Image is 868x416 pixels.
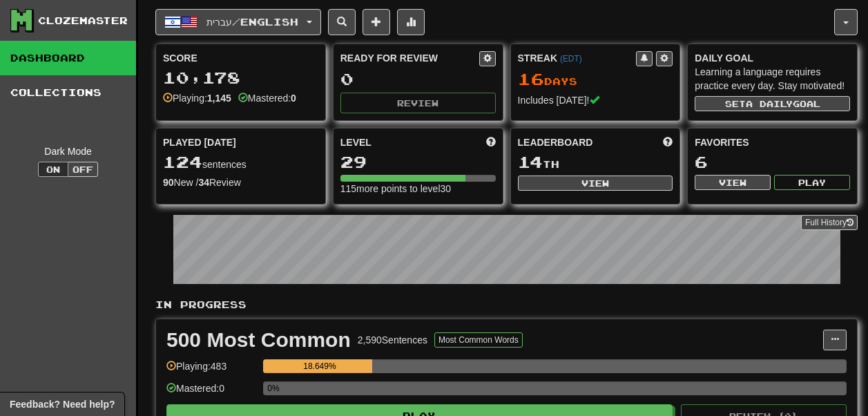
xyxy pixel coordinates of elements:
[695,135,850,149] div: Favorites
[163,135,236,149] span: Played [DATE]
[801,215,858,230] a: Full History
[695,175,771,190] button: View
[397,9,425,35] button: More stats
[207,93,231,104] strong: 1,145
[68,162,98,177] button: Off
[10,397,115,411] span: Open feedback widget
[340,70,496,88] div: 0
[695,51,850,65] div: Daily Goal
[340,153,496,171] div: 29
[746,99,793,108] span: a daily
[486,135,496,149] span: Score more points to level up
[695,153,850,171] div: 6
[340,51,479,65] div: Ready for Review
[518,153,673,171] div: th
[166,359,256,382] div: Playing: 483
[166,381,256,404] div: Mastered: 0
[363,9,390,35] button: Add sentence to collection
[560,54,582,64] a: (EDT)
[267,359,372,373] div: 18.649%
[38,162,68,177] button: On
[163,177,174,188] strong: 90
[163,176,318,189] div: New / Review
[340,135,372,149] span: Level
[518,176,673,191] button: View
[198,177,209,188] strong: 34
[155,9,321,35] button: עברית/English
[163,69,318,86] div: 10,178
[358,333,427,347] div: 2,590 Sentences
[518,135,593,149] span: Leaderboard
[291,93,296,104] strong: 0
[518,93,673,107] div: Includes [DATE]!
[38,14,128,28] div: Clozemaster
[206,16,298,28] span: עברית / English
[155,298,858,312] p: In Progress
[238,91,296,105] div: Mastered:
[774,175,850,190] button: Play
[663,135,673,149] span: This week in points, UTC
[163,152,202,171] span: 124
[518,51,637,65] div: Streak
[166,330,351,350] div: 500 Most Common
[340,93,496,113] button: Review
[10,144,126,158] div: Dark Mode
[695,96,850,111] button: Seta dailygoal
[518,69,544,88] span: 16
[518,70,673,88] div: Day s
[163,91,231,105] div: Playing:
[695,65,850,93] div: Learning a language requires practice every day. Stay motivated!
[328,9,356,35] button: Search sentences
[163,153,318,171] div: sentences
[340,182,496,196] div: 115 more points to level 30
[518,152,543,171] span: 14
[434,332,523,348] button: Most Common Words
[163,51,318,65] div: Score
